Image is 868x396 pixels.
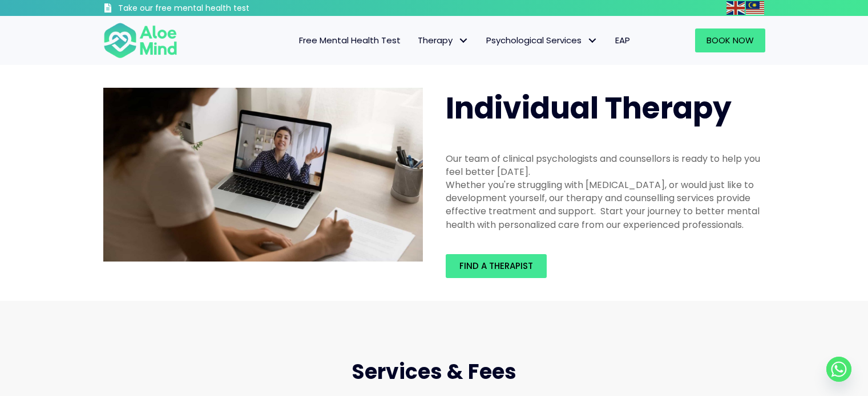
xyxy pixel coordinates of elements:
div: Whether you're struggling with [MEDICAL_DATA], or would just like to development yourself, our th... [446,178,765,231]
a: Malay [746,1,765,14]
a: Psychological ServicesPsychological Services: submenu [478,28,607,52]
span: Book Now [706,34,754,46]
h3: Take our free mental health test [118,3,310,14]
nav: Menu [192,28,639,52]
div: Our team of clinical psychologists and counsellors is ready to help you feel better [DATE]. [446,152,765,178]
span: Psychological Services [486,34,598,46]
a: Whatsapp [826,357,851,382]
span: Find a therapist [459,260,533,272]
span: EAP [615,34,630,46]
a: TherapyTherapy: submenu [409,28,478,52]
span: Therapy [418,34,469,46]
span: Free Mental Health Test [299,34,401,46]
img: en [726,1,745,15]
img: Therapy online individual [103,88,423,262]
img: Aloe mind Logo [103,22,177,59]
span: Services & Fees [352,357,516,386]
a: EAP [607,28,639,52]
a: English [726,1,746,14]
span: Psychological Services: submenu [584,32,601,49]
a: Find a therapist [446,254,547,278]
img: ms [746,1,764,15]
span: Individual Therapy [446,87,732,129]
a: Free Mental Health Test [290,28,409,52]
span: Therapy: submenu [455,32,472,49]
a: Book Now [695,28,765,52]
a: Take our free mental health test [103,3,310,16]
